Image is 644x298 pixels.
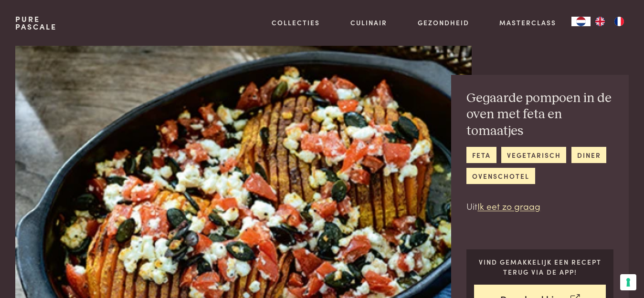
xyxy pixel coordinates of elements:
[571,17,591,26] div: Language
[272,18,320,28] a: Collecties
[591,17,610,26] a: EN
[477,199,540,212] a: Ik eet zo graag
[501,147,566,163] a: vegetarisch
[571,147,606,163] a: diner
[418,18,469,28] a: Gezondheid
[350,18,387,28] a: Culinair
[466,199,613,213] p: Uit
[466,168,535,184] a: ovenschotel
[466,90,613,140] h2: Gegaarde pompoen in de oven met feta en tomaatjes
[571,17,591,26] a: NL
[466,147,496,163] a: feta
[610,17,629,26] a: FR
[620,274,636,290] button: Uw voorkeuren voor toestemming voor trackingtechnologieën
[474,257,606,277] p: Vind gemakkelijk een recept terug via de app!
[15,15,57,31] a: PurePascale
[571,17,629,26] aside: Language selected: Nederlands
[591,17,629,26] ul: Language list
[499,18,556,28] a: Masterclass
